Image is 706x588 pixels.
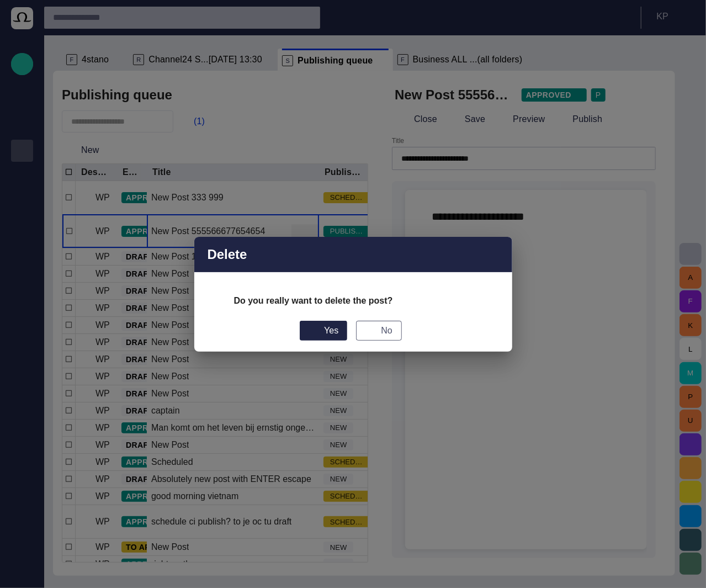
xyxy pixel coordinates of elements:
[208,247,247,262] h2: Delete
[194,237,512,272] div: Delete
[356,321,401,341] button: No
[194,237,512,352] div: Delete
[300,321,347,341] button: Yes
[234,294,473,341] div: Do you really want to delete the post?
